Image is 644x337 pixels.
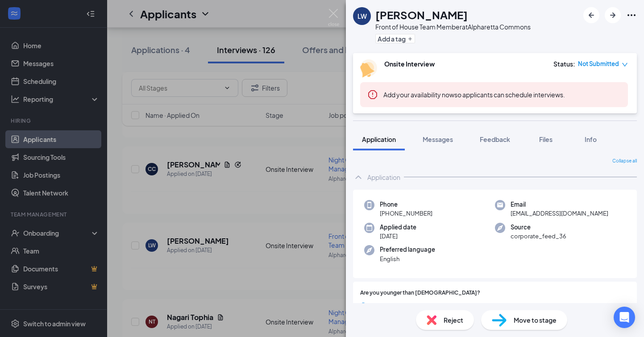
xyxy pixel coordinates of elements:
[578,59,619,68] span: Not Submitted
[383,91,565,99] span: so applicants can schedule interviews.
[384,60,435,68] b: Onsite Interview
[511,232,566,241] span: corporate_feed_36
[370,301,381,311] span: Yes
[480,135,510,143] span: Feedback
[511,223,566,232] span: Source
[539,135,553,143] span: Files
[407,36,413,42] svg: Plus
[583,7,599,23] button: ArrowLeftNew
[423,135,453,143] span: Messages
[380,232,416,241] span: [DATE]
[375,34,415,43] button: PlusAdd a tag
[607,10,618,21] svg: ArrowRight
[612,158,637,165] span: Collapse all
[357,12,367,21] div: LW
[444,315,463,325] span: Reject
[375,22,531,31] div: Front of House Team Member at Alpharetta Commons
[367,89,378,100] svg: Error
[362,135,396,143] span: Application
[360,289,480,297] span: Are you younger than [DEMOGRAPHIC_DATA]?
[380,245,435,254] span: Preferred language
[626,10,637,21] svg: Ellipses
[614,307,635,328] div: Open Intercom Messenger
[585,135,597,143] span: Info
[511,209,608,218] span: [EMAIL_ADDRESS][DOMAIN_NAME]
[375,7,468,22] h1: [PERSON_NAME]
[553,59,575,68] div: Status :
[622,62,628,68] span: down
[380,223,416,232] span: Applied date
[586,10,597,21] svg: ArrowLeftNew
[380,254,435,263] span: English
[511,200,608,209] span: Email
[380,200,432,209] span: Phone
[380,209,432,218] span: [PHONE_NUMBER]
[514,315,557,325] span: Move to stage
[605,7,621,23] button: ArrowRight
[367,173,400,182] div: Application
[353,172,364,183] svg: ChevronUp
[383,90,454,99] button: Add your availability now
